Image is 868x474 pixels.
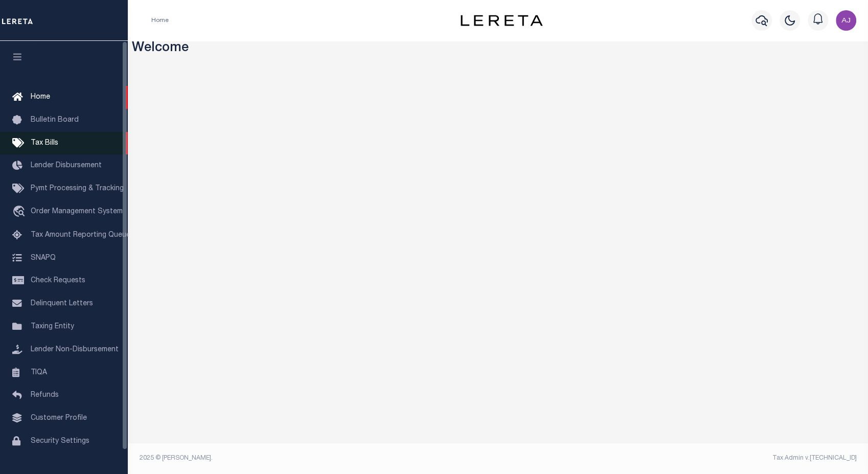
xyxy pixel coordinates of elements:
i: travel_explore [12,206,29,219]
span: Pymt Processing & Tracking [31,185,124,192]
span: SNAPQ [31,254,56,261]
img: svg+xml;base64,PHN2ZyB4bWxucz0iaHR0cDovL3d3dy53My5vcmcvMjAwMC9zdmciIHBvaW50ZXItZXZlbnRzPSJub25lIi... [836,10,856,31]
span: Tax Amount Reporting Queue [31,232,130,239]
span: TIQA [31,369,47,376]
span: Bulletin Board [31,117,79,124]
span: Lender Disbursement [31,162,102,169]
div: 2025 © [PERSON_NAME]. [132,454,498,463]
span: Taxing Entity [31,323,74,330]
span: Lender Non-Disbursement [31,346,119,353]
span: Security Settings [31,438,89,445]
span: Order Management System [31,208,123,215]
img: logo-dark.svg [461,15,542,26]
h3: Welcome [132,41,864,57]
span: Customer Profile [31,415,87,422]
span: Delinquent Letters [31,300,93,307]
div: Tax Admin v.[TECHNICAL_ID] [506,454,857,463]
span: Check Requests [31,277,85,284]
li: Home [151,16,169,25]
span: Home [31,94,50,101]
span: Refunds [31,392,59,399]
span: Tax Bills [31,140,58,147]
